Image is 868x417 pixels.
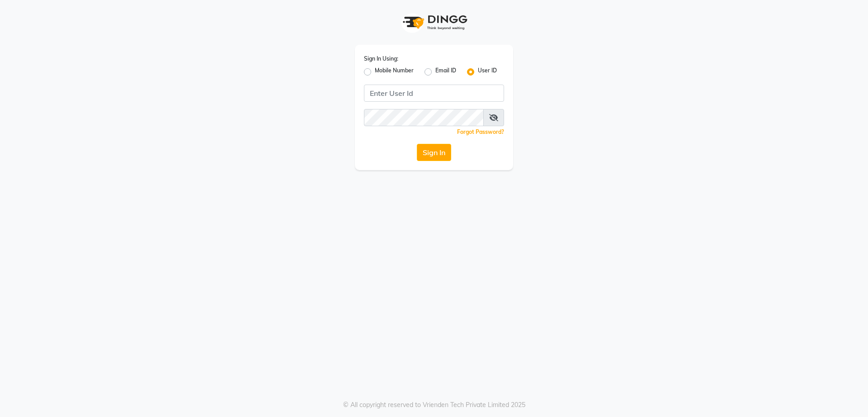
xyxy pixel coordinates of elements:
img: logo1.svg [398,9,470,36]
input: Username [364,85,504,102]
a: Forgot Password? [457,128,504,135]
button: Sign In [417,144,451,161]
label: User ID [478,66,497,77]
input: Username [364,109,484,126]
label: Sign In Using: [364,55,398,63]
label: Mobile Number [375,66,414,77]
label: Email ID [435,66,456,77]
